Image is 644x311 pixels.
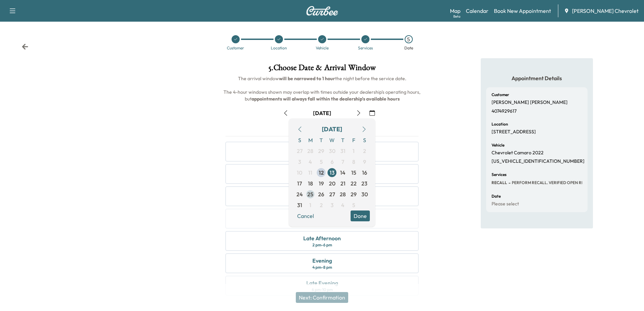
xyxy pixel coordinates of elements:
[340,190,346,198] span: 28
[307,147,313,155] span: 28
[329,190,335,198] span: 27
[358,46,373,50] div: Services
[492,173,506,177] h6: Services
[351,190,357,198] span: 29
[296,190,303,198] span: 24
[492,158,585,164] p: [US_VEHICLE_IDENTIFICATION_NUMBER]
[337,135,348,146] span: T
[279,75,335,82] b: will be narrowed to 1 hour
[322,125,342,134] div: [DATE]
[320,158,323,166] span: 5
[318,190,324,198] span: 26
[492,194,501,198] h6: Date
[297,147,303,155] span: 27
[297,179,302,187] span: 17
[405,35,413,43] div: 5
[303,234,341,242] div: Late Afternoon
[341,201,344,209] span: 4
[329,179,335,187] span: 20
[352,158,355,166] span: 8
[362,169,367,177] span: 16
[352,201,355,209] span: 5
[510,180,595,185] span: PERFORM RECALL. VERIFIED OPEN RECALL:
[252,96,400,102] b: appointments will always fall within the dealership's available hours
[340,179,345,187] span: 21
[297,201,302,209] span: 31
[486,74,588,82] h5: Appointment Details
[331,201,334,209] span: 3
[305,135,316,146] span: M
[308,179,313,187] span: 18
[340,169,345,177] span: 14
[341,158,344,166] span: 7
[450,7,460,15] a: MapBeta
[312,242,332,248] div: 2 pm - 6 pm
[359,135,370,146] span: S
[312,265,332,270] div: 4 pm - 8 pm
[466,7,488,15] a: Calendar
[492,143,504,147] h6: Vehicle
[309,158,312,166] span: 4
[363,158,366,166] span: 9
[492,93,509,97] h6: Customer
[492,150,544,156] p: Chevrolet Camaro 2022
[298,158,301,166] span: 3
[316,135,327,146] span: T
[492,180,507,185] span: RECALL
[361,179,367,187] span: 23
[318,147,324,155] span: 29
[348,135,359,146] span: F
[306,6,338,16] img: Curbee Logo
[494,7,551,15] a: Book New Appointment
[294,210,317,221] button: Cancel
[492,99,568,106] p: [PERSON_NAME] [PERSON_NAME]
[572,7,639,15] span: [PERSON_NAME] Chevrolet
[312,257,332,265] div: Evening
[351,179,357,187] span: 22
[327,135,337,146] span: W
[316,46,329,50] div: Vehicle
[340,147,345,155] span: 31
[227,46,244,50] div: Customer
[294,135,305,146] span: S
[363,147,366,155] span: 2
[309,201,311,209] span: 1
[331,158,334,166] span: 6
[220,64,424,75] h1: 5 . Choose Date & Arrival Window
[351,169,356,177] span: 15
[404,46,413,50] div: Date
[223,75,422,102] span: The arrival window the night before the service date. The 4-hour windows shown may overlap with t...
[361,190,368,198] span: 30
[320,201,323,209] span: 2
[319,169,324,177] span: 12
[492,201,519,207] p: Please select
[307,190,313,198] span: 25
[308,169,312,177] span: 11
[492,108,517,114] p: 4074929617
[22,43,28,50] div: Back
[297,169,302,177] span: 10
[351,210,370,221] button: Done
[492,122,508,126] h6: Location
[492,129,536,135] p: [STREET_ADDRESS]
[330,169,335,177] span: 13
[507,179,510,186] span: -
[453,14,460,19] div: Beta
[329,147,335,155] span: 30
[313,109,331,117] div: [DATE]
[353,147,355,155] span: 1
[319,179,324,187] span: 19
[271,46,287,50] div: Location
